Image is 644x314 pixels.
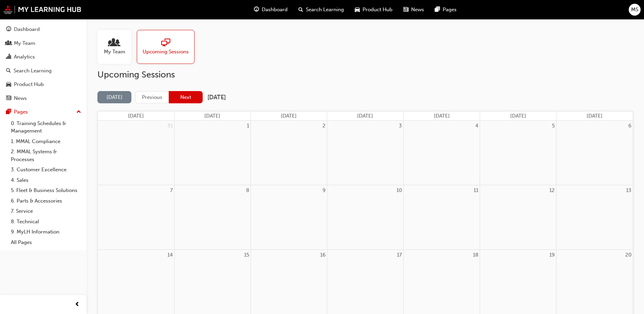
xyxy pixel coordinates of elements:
a: September 6, 2025 [627,121,633,131]
span: guage-icon [6,27,11,33]
a: September 13, 2025 [625,185,633,196]
a: 6. Parts & Accessories [8,196,84,206]
span: guage-icon [254,5,259,14]
span: Pages [443,6,457,14]
a: 4. Sales [8,175,84,186]
td: September 7, 2025 [98,185,174,249]
span: people-icon [110,38,119,48]
a: 8. Technical [8,216,84,227]
a: Monday [203,111,222,121]
a: Dashboard [3,23,84,36]
a: 2. MMAL Systems & Processes [8,146,84,164]
span: people-icon [6,40,11,47]
a: September 14, 2025 [166,250,174,260]
a: All Pages [8,237,84,248]
span: News [411,6,424,14]
button: DashboardMy TeamAnalyticsSearch LearningProduct HubNews [3,22,84,106]
span: [DATE] [510,113,526,119]
a: September 7, 2025 [169,185,174,196]
img: mmal [3,5,81,14]
span: [DATE] [434,113,450,119]
a: September 2, 2025 [321,121,327,131]
td: September 5, 2025 [480,121,556,185]
td: September 3, 2025 [327,121,403,185]
td: September 13, 2025 [556,185,633,249]
a: Thursday [433,111,451,121]
a: 0. Training Schedules & Management [8,118,84,136]
a: September 1, 2025 [245,121,251,131]
span: chart-icon [6,54,11,60]
td: September 6, 2025 [556,121,633,185]
a: 5. Fleet & Business Solutions [8,185,84,196]
a: September 20, 2025 [624,250,633,260]
div: Pages [14,108,28,116]
a: 9. MyLH Information [8,227,84,237]
button: Pages [3,106,84,118]
a: news-iconNews [398,3,429,17]
a: My Team [97,30,137,64]
span: [DATE] [357,113,373,119]
span: pages-icon [435,5,440,14]
span: Upcoming Sessions [143,48,189,56]
div: Product Hub [14,81,44,88]
span: sessionType_ONLINE_URL-icon [161,38,170,48]
a: 7. Service [8,206,84,216]
span: [DATE] [281,113,297,119]
a: September 15, 2025 [243,250,251,260]
a: September 19, 2025 [548,250,556,260]
a: Sunday [127,111,145,121]
span: news-icon [403,5,408,14]
a: September 3, 2025 [398,121,403,131]
span: Product Hub [363,6,392,14]
a: August 31, 2025 [166,121,174,131]
span: search-icon [298,5,303,14]
a: September 11, 2025 [472,185,480,196]
td: August 31, 2025 [98,121,174,185]
span: [DATE] [128,113,144,119]
td: September 4, 2025 [404,121,480,185]
span: up-icon [76,108,81,117]
a: Analytics [3,51,84,63]
span: car-icon [6,82,11,88]
span: news-icon [6,95,11,102]
button: MS [629,4,641,16]
h2: [DATE] [207,93,226,101]
a: September 5, 2025 [551,121,556,131]
button: Next [169,91,203,104]
td: September 11, 2025 [404,185,480,249]
a: 3. Customer Excellence [8,164,84,175]
span: Dashboard [262,6,288,14]
a: News [3,92,84,105]
a: Search Learning [3,65,84,77]
td: September 9, 2025 [251,185,327,249]
td: September 10, 2025 [327,185,403,249]
a: Friday [509,111,528,121]
span: car-icon [355,5,360,14]
a: Upcoming Sessions [137,30,200,64]
a: September 10, 2025 [395,185,403,196]
a: car-iconProduct Hub [349,3,398,17]
a: search-iconSearch Learning [293,3,349,17]
a: 1. MMAL Compliance [8,136,84,147]
div: News [14,94,27,102]
a: September 16, 2025 [319,250,327,260]
a: guage-iconDashboard [249,3,293,17]
div: Search Learning [14,67,52,75]
a: Saturday [585,111,604,121]
td: September 8, 2025 [174,185,251,249]
button: [DATE] [97,91,131,104]
td: September 12, 2025 [480,185,556,249]
a: Wednesday [356,111,374,121]
a: September 9, 2025 [321,185,327,196]
span: My Team [104,48,125,56]
div: My Team [14,39,35,47]
a: pages-iconPages [429,3,462,17]
span: [DATE] [587,113,603,119]
span: pages-icon [6,109,11,115]
a: September 17, 2025 [395,250,403,260]
a: My Team [3,37,84,50]
td: September 2, 2025 [251,121,327,185]
td: September 1, 2025 [174,121,251,185]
